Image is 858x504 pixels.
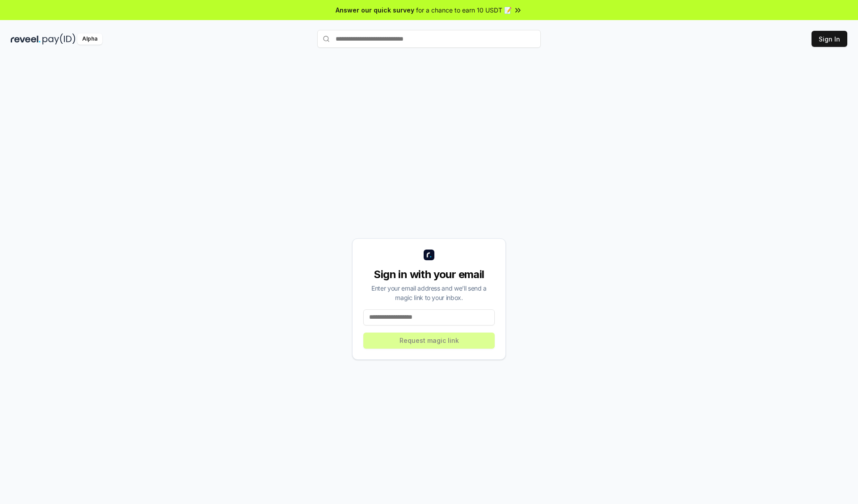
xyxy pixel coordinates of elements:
div: Sign in with your email [363,267,495,282]
span: Answer our quick survey [336,5,414,15]
img: logo_small [424,250,434,260]
div: Alpha [77,33,102,45]
button: Sign In [812,31,847,47]
span: for a chance to earn 10 USDT 📝 [416,5,512,15]
div: Enter your email address and we’ll send a magic link to your inbox. [363,283,495,302]
img: reveel_dark [11,33,41,45]
img: pay_id [42,33,76,45]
